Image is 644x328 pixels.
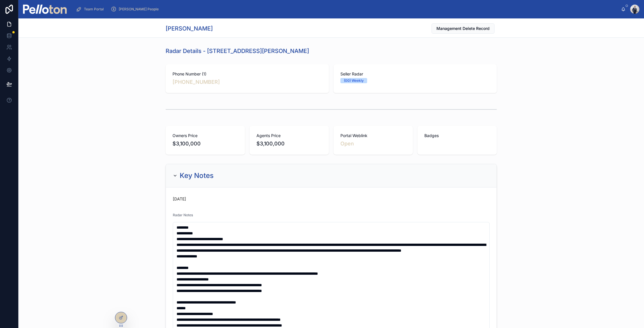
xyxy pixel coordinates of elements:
[109,4,163,14] a: [PERSON_NAME] People
[340,141,354,147] a: Open
[173,213,193,217] span: Radar Notes
[424,133,490,139] span: Badges
[23,5,67,14] img: App logo
[436,26,490,31] span: Management Delete Record
[172,78,220,86] a: [PHONE_NUMBER]
[119,7,159,12] span: [PERSON_NAME] People
[74,4,108,14] a: Team Portal
[256,133,322,139] span: Agents Price
[344,78,364,83] div: (00) Weekly
[166,24,213,33] h1: [PERSON_NAME]
[173,196,186,202] p: [DATE]
[180,171,214,180] h2: Key Notes
[172,140,238,148] span: $3,100,000
[166,47,309,55] h1: Radar Details - [STREET_ADDRESS][PERSON_NAME]
[71,3,621,16] div: scrollable content
[84,7,104,12] span: Team Portal
[340,133,406,139] span: Portal Weblink
[172,133,238,139] span: Owners Price
[340,71,490,77] span: Seller Radar
[256,140,322,148] span: $3,100,000
[432,23,494,34] button: Management Delete Record
[172,71,322,77] span: Phone Number (1)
